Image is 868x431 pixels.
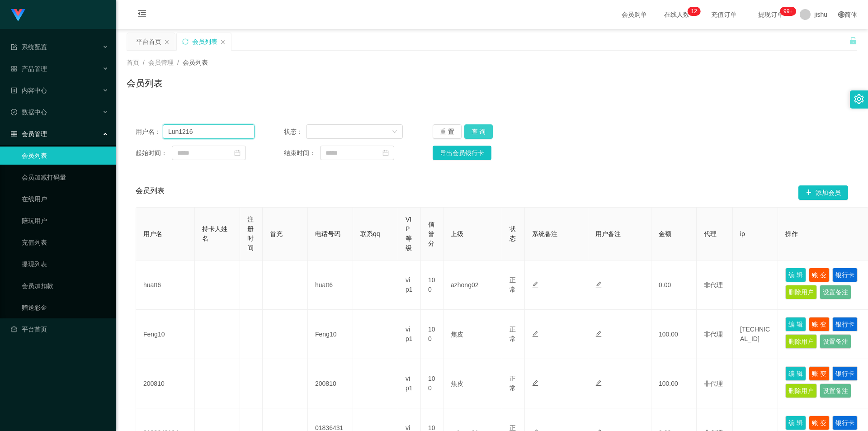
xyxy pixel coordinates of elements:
[704,281,723,289] span: 非代理
[838,11,844,18] i: 图标: global
[148,59,174,66] span: 会员管理
[785,366,806,381] button: 编 辑
[809,416,830,430] button: 账 变
[398,359,421,408] td: vip1
[785,285,817,299] button: 删除用户
[22,255,108,273] a: 提现列表
[11,87,17,94] i: 图标: profile
[421,359,443,408] td: 100
[832,366,858,381] button: 银行卡
[820,334,851,349] button: 设置备注
[270,230,283,237] span: 首充
[182,38,189,45] i: 图标: sync
[785,230,798,237] span: 操作
[247,216,254,251] span: 注册时间
[202,225,227,242] span: 持卡人姓名
[707,11,741,18] span: 充值订单
[11,66,17,72] i: 图标: appstore-o
[509,276,516,293] span: 正常
[234,150,241,156] i: 图标: calendar
[740,230,745,237] span: ip
[443,359,502,408] td: 焦皮
[392,129,397,135] i: 图标: down
[22,190,108,208] a: 在线用户
[433,146,491,160] button: 导出会员银行卡
[651,359,697,408] td: 100.00
[143,230,162,237] span: 用户名
[532,230,557,237] span: 系统备注
[382,150,389,156] i: 图标: calendar
[785,268,806,282] button: 编 辑
[785,384,817,398] button: 删除用户
[136,127,163,137] span: 用户名：
[11,65,47,72] span: 产品管理
[704,380,723,387] span: 非代理
[704,230,717,237] span: 代理
[136,33,161,50] div: 平台首页
[11,109,17,115] i: 图标: check-circle-o
[22,212,108,230] a: 陪玩用户
[315,230,340,237] span: 电话号码
[22,298,108,317] a: 赠送彩金
[754,11,788,18] span: 提现订单
[136,359,195,408] td: 200810
[11,320,108,338] a: 图标: dashboard平台首页
[595,380,602,386] i: 图标: edit
[136,185,165,200] span: 会员列表
[704,331,723,338] span: 非代理
[127,76,163,90] h1: 会员列表
[785,317,806,332] button: 编 辑
[532,380,538,386] i: 图标: edit
[406,216,412,251] span: VIP等级
[780,7,796,16] sup: 1173
[127,0,157,29] i: 图标: menu-fold
[733,310,778,359] td: [TECHNICAL_ID]
[220,39,226,45] i: 图标: close
[433,124,462,139] button: 重 置
[284,148,320,158] span: 结束时间：
[532,281,538,288] i: 图标: edit
[163,124,255,139] input: 请输入用户名
[832,416,858,430] button: 银行卡
[360,230,380,237] span: 联系qq
[809,317,830,332] button: 账 变
[854,94,864,104] i: 图标: setting
[22,147,108,165] a: 会员列表
[398,310,421,359] td: vip1
[11,9,25,22] img: logo.9652507e.png
[451,230,463,237] span: 上级
[532,331,538,337] i: 图标: edit
[398,260,421,310] td: vip1
[820,384,851,398] button: 设置备注
[651,260,697,310] td: 0.00
[443,310,502,359] td: 焦皮
[22,277,108,295] a: 会员加扣款
[809,268,830,282] button: 账 变
[785,416,806,430] button: 编 辑
[659,230,671,237] span: 金额
[849,37,857,45] i: 图标: unlock
[11,130,47,137] span: 会员管理
[143,59,145,66] span: /
[11,43,47,51] span: 系统配置
[192,33,217,50] div: 会员列表
[136,260,195,310] td: huatt6
[443,260,502,310] td: azhong02
[11,44,17,50] i: 图标: form
[464,124,493,139] button: 查 询
[308,310,353,359] td: Feng10
[11,87,47,94] span: 内容中心
[509,326,516,342] span: 正常
[421,260,443,310] td: 100
[127,59,139,66] span: 首页
[660,11,694,18] span: 在线人数
[136,148,172,158] span: 起始时间：
[136,310,195,359] td: Feng10
[308,359,353,408] td: 200810
[421,310,443,359] td: 100
[164,39,170,45] i: 图标: close
[11,131,17,137] i: 图标: table
[809,366,830,381] button: 账 变
[11,109,47,116] span: 数据中心
[820,285,851,299] button: 设置备注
